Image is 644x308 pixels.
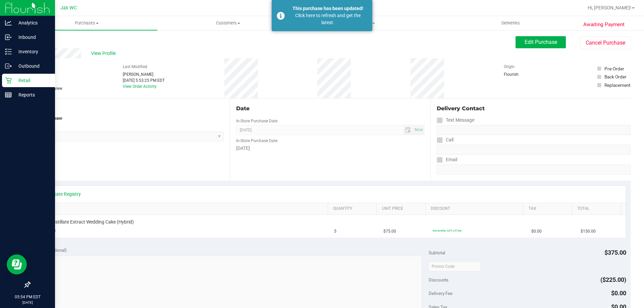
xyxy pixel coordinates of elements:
[383,228,396,235] span: $75.00
[12,76,52,84] p: Retail
[5,63,12,69] inline-svg: Outbound
[581,228,596,235] span: $150.00
[5,91,12,98] inline-svg: Reports
[525,39,557,45] span: Edit Purchase
[5,48,12,55] inline-svg: Inventory
[12,48,52,56] p: Inventory
[288,5,367,12] div: This purchase has been updated!
[440,16,581,30] a: Deliveries
[583,21,625,28] span: Awaiting Payment
[437,135,453,145] label: Call
[516,36,566,48] button: Edit Purchase
[236,118,277,124] label: In-Store Purchase Date
[504,64,515,70] label: Origin
[611,290,626,297] span: $0.00
[600,276,626,283] span: ($225.00)
[604,249,626,256] span: $375.00
[7,254,27,274] iframe: Resource center
[334,228,336,235] span: 5
[333,206,374,211] a: Quantity
[604,82,630,88] div: Replacement
[123,84,157,89] a: View Order Activity
[12,62,52,70] p: Outbound
[382,206,423,211] a: Unit Price
[123,71,165,77] div: [PERSON_NAME]
[12,33,52,41] p: Inbound
[60,5,77,11] span: Jax WC
[529,206,570,211] a: Tax
[3,300,52,305] p: [DATE]
[437,115,474,125] label: Text Message
[236,105,424,113] div: Date
[431,206,521,211] a: Discount
[91,50,118,57] span: View Profile
[437,155,457,165] label: Email
[157,16,299,30] a: Customers
[429,274,448,286] span: Discounts
[504,71,537,77] div: Flourish
[16,16,157,30] a: Purchases
[12,19,52,27] p: Analytics
[429,250,445,255] span: Subtotal
[5,19,12,26] inline-svg: Analytics
[437,145,631,155] input: Format: (999) 999-9999
[580,37,631,49] button: Cancel Purchase
[604,73,627,80] div: Back Order
[429,291,452,296] span: Delivery Fee
[5,77,12,84] inline-svg: Retail
[39,219,134,225] span: FT 1g Distillate Extract Wedding Cake (Hybrid)
[288,12,367,26] div: Click here to refresh and get the latest.
[5,34,12,41] inline-svg: Inbound
[577,206,618,211] a: Total
[604,65,624,72] div: Pre-Order
[492,20,529,26] span: Deliveries
[123,77,165,83] div: [DATE] 5:53:25 PM EDT
[40,206,325,211] a: SKU
[437,105,631,113] div: Delivery Contact
[433,229,462,232] span: 60monthly: 60% off line
[437,125,631,135] input: Format: (999) 999-9999
[429,261,481,271] input: Promo Code
[236,138,277,144] label: In-Store Purchase Date
[3,294,52,300] p: 05:54 PM EDT
[16,20,157,26] span: Purchases
[588,5,631,10] span: Hi, [PERSON_NAME]!
[123,64,147,70] label: Last Modified
[236,145,424,152] div: [DATE]
[531,228,542,235] span: $0.00
[12,91,52,99] p: Reports
[30,105,224,113] div: Location
[158,20,298,26] span: Customers
[41,191,81,197] a: View State Registry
